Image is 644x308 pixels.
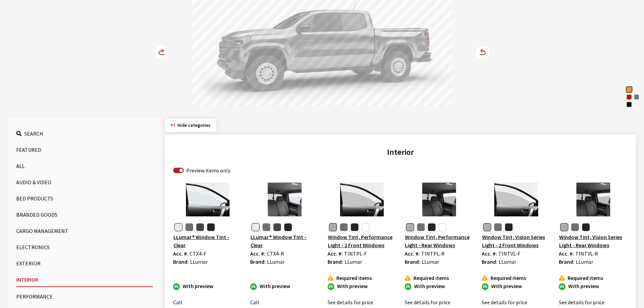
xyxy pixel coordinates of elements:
[626,86,633,93] div: Sunrise Orange
[559,250,574,258] label: Acc. #:
[273,223,281,231] button: Medium
[207,223,215,231] button: Dark
[559,233,628,250] button: Window Tint, Vision Series Light - Rear Windows
[626,101,633,108] div: Black
[16,208,153,221] button: Branded Goods
[505,223,513,231] button: Window Tint 10%
[483,223,491,231] button: Window Tint 60%
[250,258,266,266] label: Brand:
[16,192,153,205] button: Bed Products
[633,94,640,100] div: Sterling Gray Metallic
[405,282,474,290] div: With preview
[173,250,188,258] label: Acc. #:
[482,282,551,290] div: With preview
[422,258,439,265] span: LLumar
[16,175,153,189] button: Audio & Video
[173,298,182,306] label: Call
[328,274,397,282] div: Required items
[190,258,208,265] span: LLumar
[328,183,397,216] img: Image for Window Tint, Performance Light - 2 Front Windows
[284,223,292,231] button: Dark
[482,258,497,266] label: Brand:
[173,233,242,250] button: LLumar® Window Tint - Clear
[173,183,242,216] img: Image for LLumar® Window Tint - Clear
[177,122,211,128] span: Click to hide category section.
[165,119,216,132] button: Hide categories
[328,233,397,250] button: Window Tint, Performance Light - 2 Front Windows
[329,223,337,231] button: Window Tint 60%
[16,273,153,287] button: Interior
[344,250,367,257] span: TINTPL-F
[250,183,319,216] img: Image for LLumar® Window Tint - Clear
[498,250,520,257] span: TINTVL-F
[250,298,259,306] label: Call
[405,183,474,216] img: Image for Window Tint, Performance Light - Rear Windows
[16,290,153,303] button: Performance
[174,223,183,231] button: Clear
[328,258,343,266] label: Brand:
[262,223,270,231] button: Light
[575,250,598,257] span: TINTVL-R
[405,274,474,282] div: Required items
[344,258,362,265] span: LLumar
[405,298,450,306] label: See details for price
[16,159,153,173] button: All
[250,233,319,250] button: LLumar® Window Tint - Clear
[250,282,319,290] div: With preview
[633,86,640,93] div: Summit White
[340,223,348,231] button: Window Tint 35%
[328,250,343,258] label: Acc. #:
[173,258,189,266] label: Brand:
[405,258,420,266] label: Brand:
[582,223,590,231] button: Window Tint 10%
[417,223,425,231] button: Window Tint 35%
[405,250,420,258] label: Acc. #:
[438,223,447,231] button: Clear Blue
[328,298,373,306] label: See details for price
[196,223,204,231] button: Medium
[576,258,593,265] span: LLumar
[190,250,206,257] span: CTX4-F
[185,223,193,231] button: Light
[499,258,516,265] span: LLumar
[559,282,628,290] div: With preview
[560,223,568,231] button: Window Tint 60%
[267,258,285,265] span: LLumar
[406,223,414,231] button: Window Tint 60%
[482,274,551,282] div: Required items
[16,240,153,254] button: Electronics
[559,183,628,216] img: Image for Window Tint, Vision Series Light - Rear Windows
[494,223,502,231] button: Window Tint 35%
[16,224,153,238] button: Cargo Management
[626,94,633,100] div: Radiant Red Tintcoat
[328,282,397,290] div: With preview
[186,166,230,174] label: Preview items only
[16,257,153,270] button: Exterior
[361,223,369,231] button: Clear Blue
[173,282,242,290] div: With preview
[559,258,574,266] label: Brand:
[571,223,579,231] button: Window Tint 35%
[482,298,527,306] label: See details for price
[16,143,153,157] button: Featured
[250,250,265,258] label: Acc. #:
[421,250,445,257] span: TINTPL-R
[405,233,474,250] button: Window Tint, Performance Light - Rear Windows
[351,223,359,231] button: Window Tint 10%
[559,274,628,282] div: Required items
[482,233,551,250] button: Window Tint, Vision Series Light - 2 Front Windows
[482,250,497,258] label: Acc. #:
[173,146,628,158] h2: Interior
[482,183,551,216] img: Image for Window Tint, Vision Series Light - 2 Front Windows
[428,223,436,231] button: Window Tint 10%
[267,250,284,257] span: CTX4-R
[24,130,43,137] span: Search
[252,223,260,231] button: Clear
[559,298,604,306] label: See details for price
